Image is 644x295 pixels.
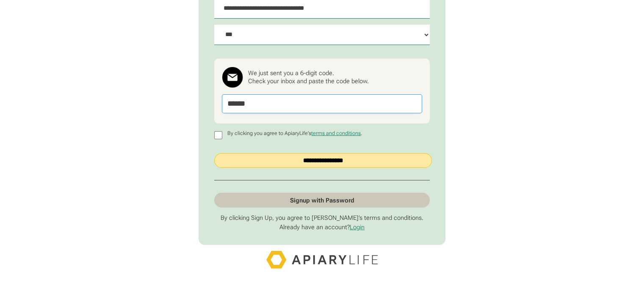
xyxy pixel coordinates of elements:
[311,130,361,136] a: terms and conditions
[214,223,430,231] p: Already have an account?
[248,69,369,84] div: We just sent you a 6-digit code. Check your inbox and paste the code below.
[214,214,430,222] p: By clicking Sign Up, you agree to [PERSON_NAME]’s terms and conditions.
[225,131,365,137] p: By clicking you agree to ApiaryLife's .
[214,193,430,208] a: Signup with Password
[350,223,365,231] a: Login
